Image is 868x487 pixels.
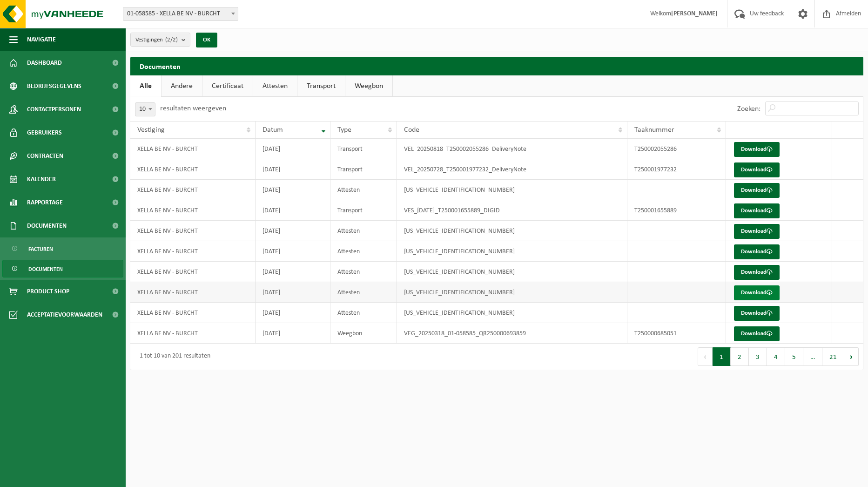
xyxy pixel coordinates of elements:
td: Weegbon [330,323,397,344]
label: Zoeken: [737,105,760,113]
a: Download [734,183,780,198]
span: Documenten [27,214,67,237]
span: Gebruikers [27,121,62,144]
td: Attesten [330,241,397,262]
span: Documenten [28,260,63,278]
span: Contactpersonen [27,98,81,121]
td: Attesten [330,262,397,282]
td: Transport [330,200,397,221]
button: Next [844,347,859,366]
a: Download [734,142,780,157]
div: 1 tot 10 van 201 resultaten [135,348,210,365]
td: XELLA BE NV - BURCHT [130,241,256,262]
td: XELLA BE NV - BURCHT [130,200,256,221]
td: VEG_20250318_01-058585_QR250000693859 [397,323,627,344]
a: Download [734,285,780,300]
span: Type [337,126,351,134]
a: Facturen [2,240,123,257]
td: T250001655889 [627,200,726,221]
span: Acceptatievoorwaarden [27,303,102,326]
a: Download [734,224,780,239]
a: Weegbon [345,75,392,97]
button: Previous [698,347,713,366]
span: … [803,347,822,366]
td: XELLA BE NV - BURCHT [130,323,256,344]
span: Product Shop [27,280,69,303]
a: Certificaat [202,75,253,97]
a: Transport [297,75,345,97]
td: Transport [330,159,397,180]
td: [US_VEHICLE_IDENTIFICATION_NUMBER] [397,241,627,262]
td: [US_VEHICLE_IDENTIFICATION_NUMBER] [397,221,627,241]
td: Attesten [330,180,397,200]
span: Kalender [27,168,56,191]
span: Facturen [28,240,53,258]
a: Download [734,203,780,218]
td: [DATE] [256,200,330,221]
span: Bedrijfsgegevens [27,74,81,98]
td: [US_VEHICLE_IDENTIFICATION_NUMBER] [397,262,627,282]
span: Navigatie [27,28,56,51]
button: 21 [822,347,844,366]
td: [DATE] [256,139,330,159]
td: Attesten [330,282,397,303]
td: Transport [330,139,397,159]
span: 01-058585 - XELLA BE NV - BURCHT [123,7,238,20]
button: 1 [713,347,731,366]
span: Dashboard [27,51,62,74]
span: 01-058585 - XELLA BE NV - BURCHT [123,7,238,21]
a: Andere [161,75,202,97]
button: 4 [767,347,785,366]
td: T250000685051 [627,323,726,344]
button: Vestigingen(2/2) [130,33,190,47]
count: (2/2) [165,37,178,43]
a: Documenten [2,260,123,277]
span: Rapportage [27,191,63,214]
td: XELLA BE NV - BURCHT [130,262,256,282]
td: [DATE] [256,241,330,262]
td: [DATE] [256,159,330,180]
strong: [PERSON_NAME] [671,10,718,17]
td: XELLA BE NV - BURCHT [130,180,256,200]
a: Download [734,326,780,341]
span: Code [404,126,419,134]
button: 2 [731,347,749,366]
span: 10 [135,102,155,116]
td: VEL_20250728_T250001977232_DeliveryNote [397,159,627,180]
td: Attesten [330,221,397,241]
td: [US_VEHICLE_IDENTIFICATION_NUMBER] [397,282,627,303]
a: Download [734,265,780,280]
td: XELLA BE NV - BURCHT [130,303,256,323]
td: [DATE] [256,303,330,323]
td: T250001977232 [627,159,726,180]
button: 5 [785,347,803,366]
td: [US_VEHICLE_IDENTIFICATION_NUMBER] [397,180,627,200]
a: Alle [130,75,161,97]
td: [DATE] [256,180,330,200]
button: OK [196,33,217,47]
span: Vestiging [137,126,165,134]
a: Download [734,162,780,177]
td: XELLA BE NV - BURCHT [130,159,256,180]
a: Download [734,306,780,321]
span: 10 [135,103,155,116]
a: Download [734,244,780,259]
td: [DATE] [256,323,330,344]
td: VEL_20250818_T250002055286_DeliveryNote [397,139,627,159]
td: [DATE] [256,282,330,303]
td: Attesten [330,303,397,323]
td: T250002055286 [627,139,726,159]
h2: Documenten [130,57,863,75]
span: Contracten [27,144,63,168]
span: Datum [262,126,283,134]
td: [US_VEHICLE_IDENTIFICATION_NUMBER] [397,303,627,323]
span: Taaknummer [634,126,674,134]
td: [DATE] [256,221,330,241]
td: XELLA BE NV - BURCHT [130,139,256,159]
td: XELLA BE NV - BURCHT [130,282,256,303]
label: resultaten weergeven [160,105,226,112]
span: Vestigingen [135,33,178,47]
td: VES_[DATE]_T250001655889_DIGID [397,200,627,221]
td: [DATE] [256,262,330,282]
button: 3 [749,347,767,366]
